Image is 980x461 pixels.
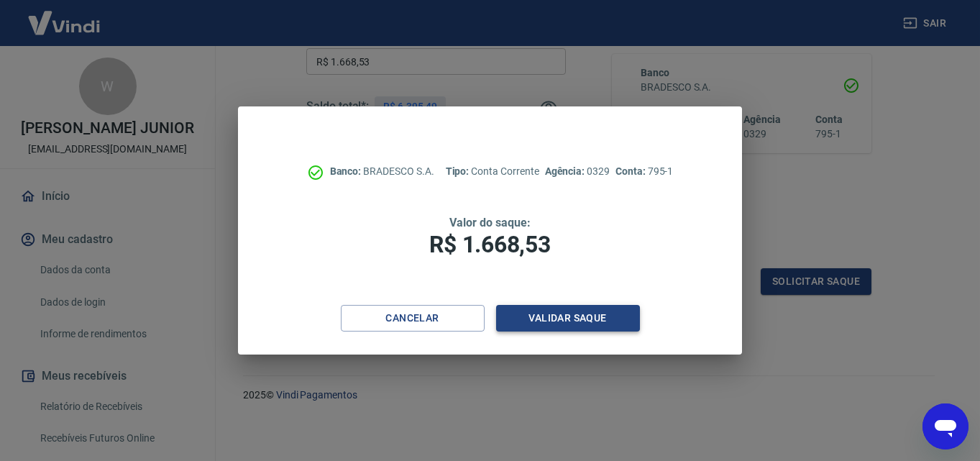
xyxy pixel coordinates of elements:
span: R$ 1.668,53 [429,231,550,258]
button: Validar saque [496,305,640,332]
p: Conta Corrente [446,164,539,179]
span: Valor do saque: [449,216,530,229]
span: Banco: [330,165,364,177]
span: Conta: [615,165,648,177]
p: 0329 [545,164,610,179]
p: 795-1 [615,164,673,179]
button: Cancelar [341,305,485,332]
span: Tipo: [446,165,472,177]
span: Agência: [545,165,587,177]
p: BRADESCO S.A. [330,164,434,179]
iframe: Botão para abrir a janela de mensagens, conversa em andamento [922,403,968,449]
